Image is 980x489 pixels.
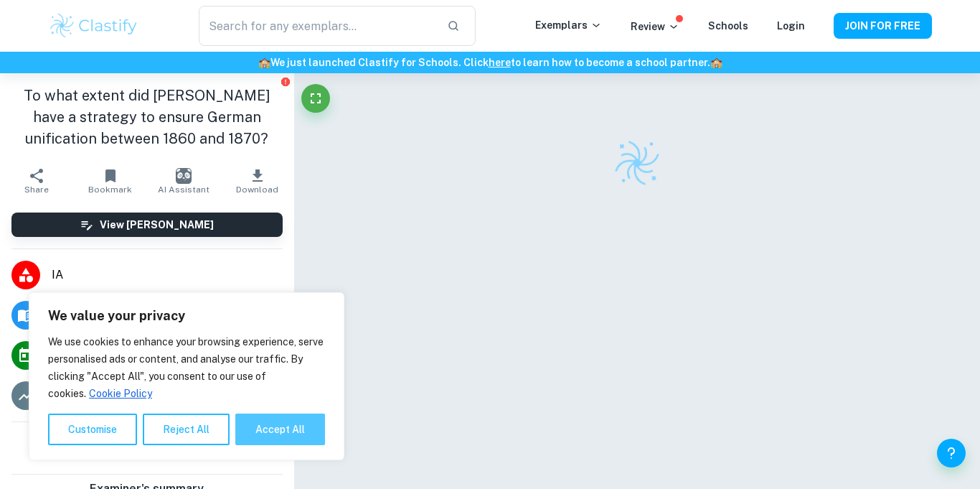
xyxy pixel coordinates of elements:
div: We value your privacy [29,292,344,460]
button: View [PERSON_NAME] [11,213,283,237]
span: 🏫 [710,57,722,68]
button: Reject All [143,414,230,445]
h6: View [PERSON_NAME] [100,217,214,233]
img: Clastify logo [48,11,139,40]
span: AI Assistant [158,185,209,195]
a: here [489,57,511,68]
span: Download [236,185,278,195]
img: AI Assistant [176,168,192,184]
h1: To what extent did [PERSON_NAME] have a strategy to ensure German unification between 1860 and 1870? [11,85,283,149]
span: IA [52,266,283,284]
input: Search for any exemplars... [199,6,435,46]
img: Clastify logo [610,136,664,190]
span: Bookmark [88,185,132,195]
p: We value your privacy [48,307,325,325]
button: Bookmark [73,161,146,201]
h6: We just launched Clastify for Schools. Click to learn how to become a school partner. [3,55,977,70]
p: Exemplars [535,17,602,33]
button: Download [220,161,293,201]
button: Report issue [281,76,291,87]
button: AI Assistant [147,161,220,201]
p: Review [631,19,679,34]
button: Help and Feedback [937,439,966,467]
p: We use cookies to enhance your browsing experience, serve personalised ads or content, and analys... [48,333,325,402]
button: Accept All [235,414,325,445]
button: Fullscreen [301,84,330,113]
a: Cookie Policy [88,387,153,400]
button: Customise [48,414,137,445]
button: JOIN FOR FREE [834,13,932,39]
span: 🏫 [258,57,270,68]
a: Schools [708,20,748,32]
span: Share [24,185,49,195]
a: Login [777,20,805,32]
